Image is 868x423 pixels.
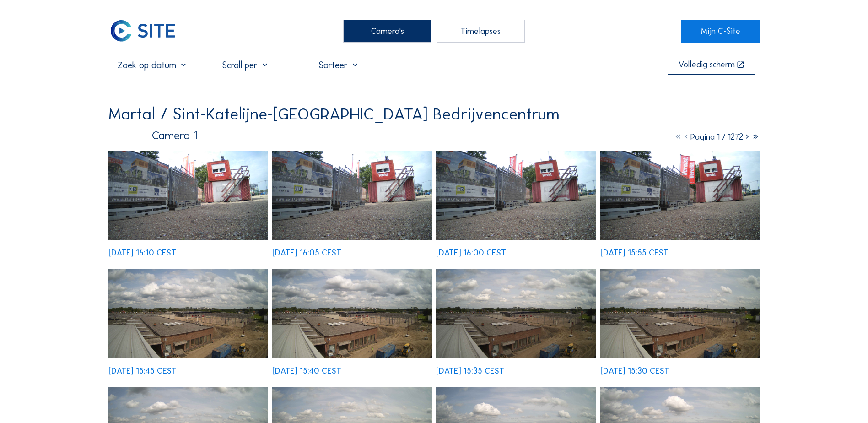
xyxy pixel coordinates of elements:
[108,249,176,257] div: [DATE] 16:10 CEST
[600,249,669,257] div: [DATE] 15:55 CEST
[272,269,431,358] img: image_51135883
[681,20,760,43] a: Mijn C-Site
[437,20,525,43] div: Timelapses
[600,367,669,375] div: [DATE] 15:30 CEST
[108,20,187,43] a: C-SITE Logo
[108,106,560,122] div: Martal / Sint-Katelijne-[GEOGRAPHIC_DATA] Bedrijvencentrum
[272,151,431,240] img: image_52544879
[108,20,177,43] img: C-SITE Logo
[272,367,341,375] div: [DATE] 15:40 CEST
[600,269,760,358] img: image_51135557
[108,130,197,141] div: Camera 1
[108,60,197,70] input: Zoek op datum 󰅀
[108,269,268,358] img: image_51135958
[108,367,177,375] div: [DATE] 15:45 CEST
[436,249,506,257] div: [DATE] 16:00 CEST
[436,367,504,375] div: [DATE] 15:35 CEST
[343,20,431,43] div: Camera's
[272,249,341,257] div: [DATE] 16:05 CEST
[436,151,595,240] img: image_52544729
[679,60,735,69] div: Volledig scherm
[690,132,743,142] span: Pagina 1 / 1272
[600,151,760,240] img: image_52544656
[436,269,595,358] img: image_51135718
[108,151,268,240] img: image_52545024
